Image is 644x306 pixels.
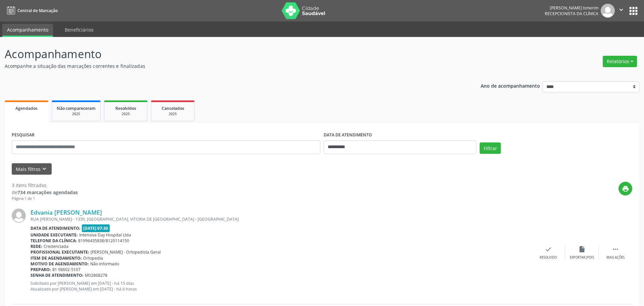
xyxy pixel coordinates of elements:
div: Resolvido [540,255,557,260]
img: img [601,4,615,18]
strong: 734 marcações agendadas [17,189,78,195]
span: Cancelados [162,105,184,111]
b: Preparo: [31,267,51,272]
b: Unidade executante: [31,232,78,238]
img: img [12,209,26,223]
span: M02868278 [85,272,107,278]
button: Mais filtroskeyboard_arrow_down [12,163,52,175]
span: Ortopedia [83,255,103,261]
span: Recepcionista da clínica [545,11,598,16]
a: Edvania [PERSON_NAME] [31,209,102,216]
b: Item de agendamento: [31,255,82,261]
div: 3 itens filtrados [12,182,78,189]
span: Central de Marcação [17,8,58,13]
span: Agendados [15,105,38,111]
span: Intensiva Day Hospital Ltda [79,232,131,238]
div: [PERSON_NAME] Ismerim [545,5,598,11]
i: keyboard_arrow_down [41,165,48,173]
b: Profissional executante: [31,249,89,255]
div: Exportar (PDF) [570,255,594,260]
span: [PERSON_NAME] - Ortopedista Geral [91,249,161,255]
div: 2025 [109,112,143,117]
b: Data de atendimento: [31,225,80,231]
a: Central de Marcação [5,5,58,16]
span: Resolvidos [115,105,136,111]
div: Mais ações [606,255,625,260]
a: Acompanhamento [2,24,53,37]
label: PESQUISAR [12,130,35,140]
i:  [612,246,619,253]
span: Credenciada [44,244,68,249]
label: DATA DE ATENDIMENTO [324,130,372,140]
span: 81 98602-5107 [52,267,80,272]
i:  [618,6,625,13]
b: Rede: [31,244,42,249]
b: Telefone da clínica: [31,238,77,244]
p: Ano de acompanhamento [481,81,540,90]
i: insert_drive_file [578,246,586,253]
div: Página 1 de 1 [12,196,78,202]
i: check [545,246,552,253]
button: apps [628,5,639,17]
div: RUA [PERSON_NAME] - 1339, [GEOGRAPHIC_DATA], VITORIA DE [GEOGRAPHIC_DATA] - [GEOGRAPHIC_DATA] [31,216,532,222]
p: Solicitado por [PERSON_NAME] em [DATE] - há 15 dias Atualizado por [PERSON_NAME] em [DATE] - há 6... [31,280,532,292]
button: Filtrar [480,142,501,154]
span: [DATE] 07:30 [82,224,110,232]
span: Não compareceram [57,105,96,111]
button: Relatórios [603,56,637,67]
button:  [615,4,628,18]
button: print [619,182,632,195]
div: de [12,189,78,196]
a: Beneficiários [60,24,98,36]
div: 2025 [57,112,96,117]
p: Acompanhamento [5,46,449,62]
span: Não informado [90,261,119,267]
span: 81996435838/8120114150 [78,238,129,244]
i: print [622,185,629,192]
b: Motivo de agendamento: [31,261,89,267]
b: Senha de atendimento: [31,272,84,278]
p: Acompanhe a situação das marcações correntes e finalizadas [5,62,449,70]
div: 2025 [156,112,190,117]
